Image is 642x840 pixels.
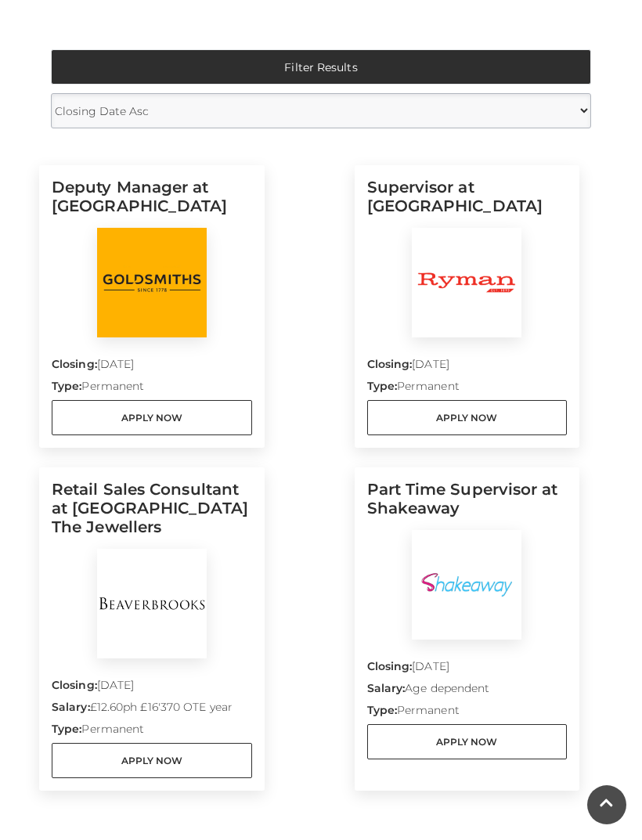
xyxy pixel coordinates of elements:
[367,480,568,530] h5: Part Time Supervisor at Shakeaway
[367,356,568,378] p: [DATE]
[412,228,521,337] img: Ryman
[367,378,568,400] p: Permanent
[52,378,252,400] p: Permanent
[52,379,81,393] strong: Type:
[52,357,97,371] strong: Closing:
[97,228,207,337] img: Goldsmiths
[52,356,252,378] p: [DATE]
[52,400,252,435] a: Apply Now
[52,721,252,743] p: Permanent
[367,379,397,393] strong: Type:
[367,703,397,717] strong: Type:
[412,530,521,640] img: Shakeaway
[97,549,207,658] img: BeaverBrooks The Jewellers
[52,178,252,228] h5: Deputy Manager at [GEOGRAPHIC_DATA]
[367,357,413,371] strong: Closing:
[367,702,568,724] p: Permanent
[52,699,252,721] p: £12.60ph £16'370 OTE year
[52,700,90,714] strong: Salary:
[52,678,97,692] strong: Closing:
[52,677,252,699] p: [DATE]
[52,480,252,549] h5: Retail Sales Consultant at [GEOGRAPHIC_DATA] The Jewellers
[367,724,568,759] a: Apply Now
[367,659,413,673] strong: Closing:
[367,658,568,680] p: [DATE]
[52,722,81,736] strong: Type:
[51,49,591,85] button: Filter Results
[367,178,568,228] h5: Supervisor at [GEOGRAPHIC_DATA]
[52,743,252,778] a: Apply Now
[367,681,406,695] strong: Salary:
[367,400,568,435] a: Apply Now
[367,680,568,702] p: Age dependent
